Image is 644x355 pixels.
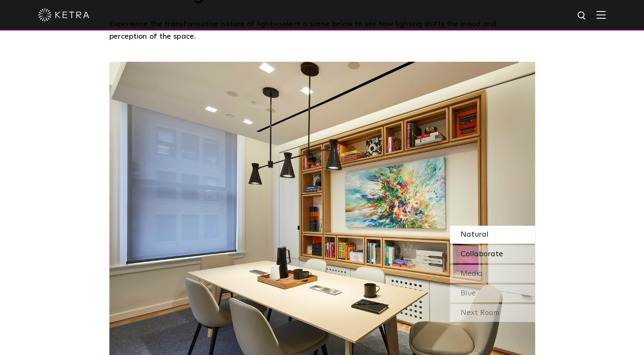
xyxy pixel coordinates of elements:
[461,289,476,297] span: Blue
[596,11,606,19] img: Hamburger%20Nav.svg
[450,304,535,322] div: Next Room
[577,11,587,21] img: search icon
[461,270,483,278] span: Media
[38,9,89,21] img: ketra-logo-2019-white
[461,231,489,238] span: Natural
[461,250,503,258] span: Collaborate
